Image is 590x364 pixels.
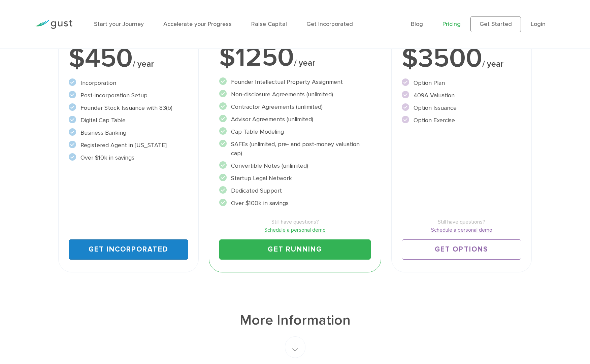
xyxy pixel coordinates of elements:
[251,21,287,28] a: Raise Capital
[442,21,461,28] a: Pricing
[531,21,546,28] a: Login
[219,102,371,111] li: Contractor Agreements (unlimited)
[402,239,522,260] a: Get Options
[219,161,371,170] li: Convertible Notes (unlimited)
[69,141,189,150] li: Registered Agent in [US_STATE]
[402,45,522,72] div: $3500
[219,44,371,71] div: $1250
[470,16,521,32] a: Get Started
[219,127,371,136] li: Cap Table Modeling
[69,45,189,72] div: $450
[306,21,353,28] a: Get Incorporated
[294,58,315,68] span: / year
[219,226,371,234] a: Schedule a personal demo
[69,239,189,260] a: Get Incorporated
[402,103,522,112] li: Option Issuance
[219,174,371,183] li: Startup Legal Network
[411,21,423,28] a: Blog
[69,128,189,137] li: Business Banking
[402,78,522,88] li: Option Plan
[402,226,522,234] a: Schedule a personal demo
[219,90,371,99] li: Non-disclosure Agreements (unlimited)
[69,153,189,162] li: Over $10k in savings
[219,239,371,260] a: Get Running
[133,59,154,69] span: / year
[219,140,371,158] li: SAFEs (unlimited, pre- and post-money valuation cap)
[219,218,371,226] span: Still have questions?
[402,91,522,100] li: 409A Valuation
[482,59,503,69] span: / year
[402,116,522,125] li: Option Exercise
[69,91,189,100] li: Post-incorporation Setup
[219,199,371,208] li: Over $100k in savings
[69,103,189,112] li: Founder Stock Issuance with 83(b)
[163,21,232,28] a: Accelerate your Progress
[219,115,371,124] li: Advisor Agreements (unlimited)
[69,116,189,125] li: Digital Cap Table
[69,78,189,88] li: Incorporation
[219,77,371,87] li: Founder Intellectual Property Assignment
[58,311,532,330] h1: More Information
[94,21,144,28] a: Start your Journey
[219,186,371,195] li: Dedicated Support
[402,218,522,226] span: Still have questions?
[35,20,72,29] img: Gust Logo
